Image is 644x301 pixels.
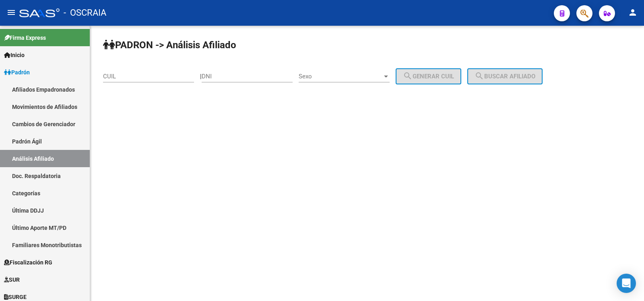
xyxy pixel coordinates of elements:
mat-icon: search [403,71,413,81]
button: Buscar afiliado [467,68,543,84]
button: Generar CUIL [396,68,461,84]
span: Sexo [299,73,382,80]
span: Firma Express [4,33,46,42]
span: Generar CUIL [403,73,454,80]
mat-icon: menu [6,8,16,17]
div: | [200,73,467,80]
span: Fiscalización RG [4,258,52,267]
span: Padrón [4,68,30,77]
mat-icon: person [628,8,638,17]
strong: PADRON -> Análisis Afiliado [103,39,236,51]
mat-icon: search [475,71,484,81]
span: Inicio [4,51,25,59]
span: Buscar afiliado [475,73,535,80]
span: SUR [4,275,20,284]
span: - OSCRAIA [64,4,106,22]
div: Open Intercom Messenger [617,274,636,293]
